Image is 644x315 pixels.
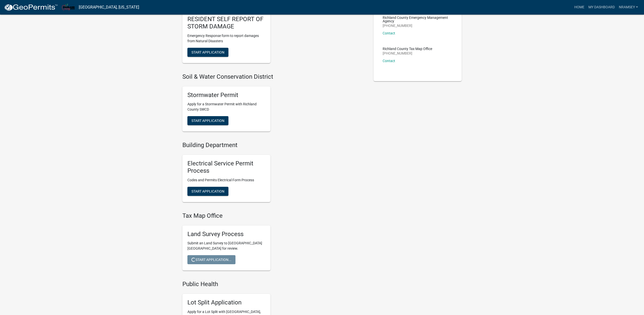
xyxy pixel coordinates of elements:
h5: Electrical Service Permit Process [187,160,265,174]
h5: RESIDENT SELF REPORT OF STORM DAMAGE [187,16,265,30]
h4: Tax Map Office [182,212,366,219]
p: Apply for a Stormwater Permit with Richland County SWCD [187,102,265,112]
p: [PHONE_NUMBER] [383,52,432,55]
h4: Soil & Water Conservation District [182,73,366,80]
h5: Lot Split Application [187,299,265,306]
h4: Building Department [182,142,366,149]
a: nramsey [617,3,640,12]
img: Richland County, Ohio [62,4,75,11]
p: [PHONE_NUMBER] [383,24,453,27]
button: Start Application [187,187,228,196]
a: Home [572,3,586,12]
p: Emergency Response form to report damages from Natural Disasters [187,33,265,44]
h5: Land Survey Process [187,231,265,238]
p: Richland County Emergency Management Agency [383,16,453,23]
p: Richland County Tax Map Office [383,47,432,51]
span: Start Application [191,50,224,54]
a: [GEOGRAPHIC_DATA], [US_STATE] [79,3,139,12]
a: Contact [383,31,395,35]
a: My Dashboard [586,3,617,12]
button: Start Application [187,48,228,57]
button: Start Application [187,116,228,125]
a: Contact [383,59,395,63]
p: Submit an Land Survey to [GEOGRAPHIC_DATA] [GEOGRAPHIC_DATA] for review. [187,241,265,251]
span: Start Application [191,189,224,193]
button: Start Application... [187,255,235,264]
h5: Stormwater Permit [187,92,265,99]
h4: Public Health [182,281,366,288]
p: Codes and Permits Electrical Form Process [187,177,265,183]
span: Start Application... [191,258,231,262]
span: Start Application [191,119,224,123]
